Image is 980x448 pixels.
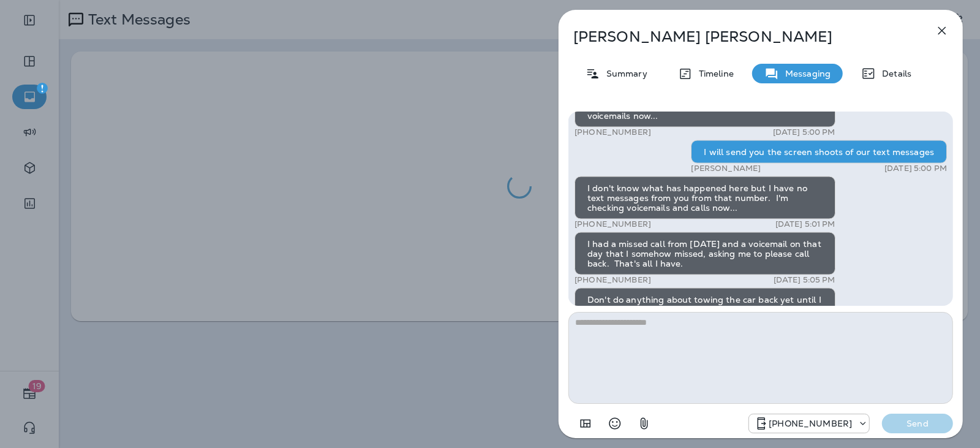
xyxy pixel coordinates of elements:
[573,411,598,436] button: Add in a premade template
[876,69,911,78] p: Details
[600,69,647,78] p: Summary
[772,127,835,137] p: [DATE] 5:00 PM
[573,28,908,45] p: [PERSON_NAME] [PERSON_NAME]
[575,288,835,341] div: Don't do anything about towing the car back yet until I can talk to the tow company [DATE]. I cal...
[779,69,831,78] p: Messaging
[603,411,627,436] button: Select an emoji
[691,140,947,164] div: I will send you the screen shoots of our text messages
[884,164,947,173] p: [DATE] 5:00 PM
[691,164,761,173] p: [PERSON_NAME]
[775,219,835,229] p: [DATE] 5:01 PM
[773,275,835,285] p: [DATE] 5:05 PM
[769,419,852,428] p: [PHONE_NUMBER]
[575,177,835,219] div: I don't know what has happened here but I have no text messages from you from that number. I'm ch...
[693,69,734,78] p: Timeline
[749,416,869,431] div: +1 (689) 265-4479
[575,275,651,285] p: [PHONE_NUMBER]
[575,219,651,229] p: [PHONE_NUMBER]
[575,127,651,137] p: [PHONE_NUMBER]
[575,232,835,275] div: I had a missed call from [DATE] and a voicemail on that day that I somehow missed, asking me to p...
